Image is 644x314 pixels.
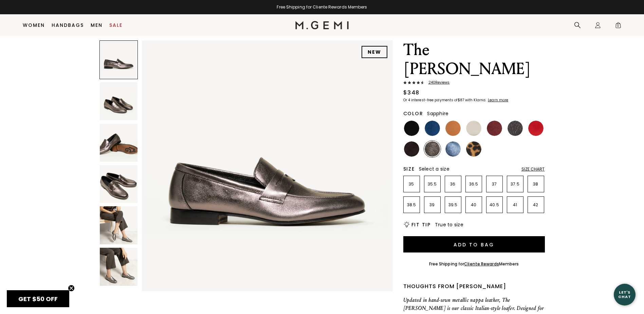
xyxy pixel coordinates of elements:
a: 240Reviews [403,81,545,86]
img: The Sacca Donna [100,248,138,286]
h2: Fit Tip [411,222,431,227]
button: Add to Bag [403,236,545,252]
a: Cliente Rewards [464,261,499,267]
div: $348 [403,89,420,97]
img: The Sacca Donna [100,165,138,203]
p: 40 [466,202,482,208]
p: 38 [528,181,544,187]
div: NEW [362,46,387,58]
div: Let's Chat [614,290,636,299]
klarna-placement-style-cta: Learn more [488,98,508,103]
klarna-placement-style-body: with Klarna [465,98,487,103]
h2: Color [403,111,423,116]
span: Sapphire [427,110,448,117]
p: 41 [507,202,523,208]
img: Sunset Red [528,121,544,136]
img: Navy [425,121,440,136]
img: Burgundy [487,121,502,136]
span: 0 [615,23,622,30]
button: Close teaser [68,285,75,292]
p: 40.5 [486,202,502,208]
div: GET $50 OFFClose teaser [7,290,69,307]
a: Women [23,22,45,28]
p: 39.5 [445,202,461,208]
img: Dark Chocolate [404,141,419,157]
p: 37 [486,181,502,187]
span: 240 Review s [424,81,450,85]
p: 35.5 [424,181,440,187]
img: Leopard [466,141,481,157]
img: The Sacca Donna [100,206,138,244]
p: 37.5 [507,181,523,187]
p: 35 [404,181,420,187]
span: True to size [435,221,463,228]
a: Handbags [52,22,84,28]
p: 36.5 [466,181,482,187]
div: Thoughts from [PERSON_NAME] [403,282,545,291]
img: Sapphire [445,141,461,157]
p: 36 [445,181,461,187]
img: Black [404,121,419,136]
p: 39 [424,202,440,208]
img: The Sacca Donna [142,40,392,291]
img: Luggage [445,121,461,136]
klarna-placement-style-amount: $87 [458,98,464,103]
h1: The [PERSON_NAME] [403,40,545,78]
p: 42 [528,202,544,208]
img: Light Oatmeal [466,121,481,136]
img: M.Gemi [295,21,349,29]
div: Size Chart [521,167,545,172]
klarna-placement-style-body: Or 4 interest-free payments of [403,98,458,103]
p: 38.5 [404,202,420,208]
a: Men [91,22,103,28]
h2: Size [403,166,415,172]
span: Select a size [419,165,449,172]
img: The Sacca Donna [100,82,138,120]
img: Cocoa [425,141,440,157]
div: Free Shipping for Members [429,261,519,267]
a: Learn more [487,98,508,102]
img: Dark Gunmetal [508,121,523,136]
span: GET $50 OFF [18,295,58,303]
a: Sale [109,22,123,28]
img: The Sacca Donna [100,124,138,162]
